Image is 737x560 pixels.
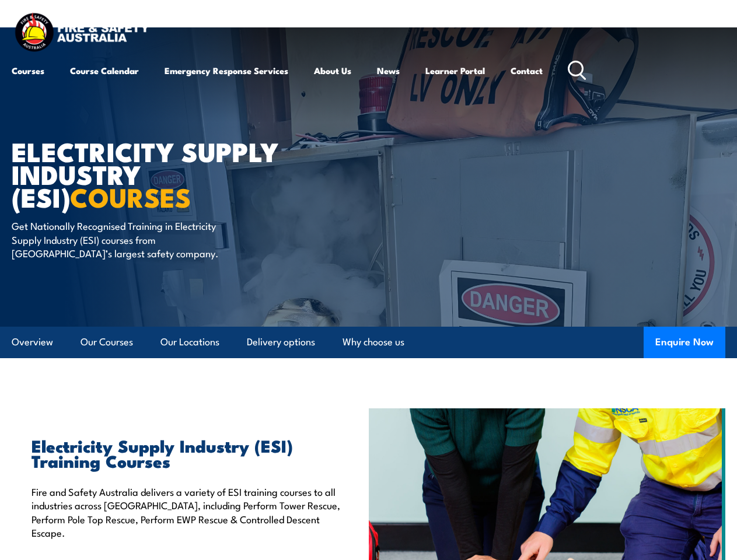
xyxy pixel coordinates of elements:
strong: COURSES [70,176,191,216]
a: Our Locations [160,327,219,358]
p: Get Nationally Recognised Training in Electricity Supply Industry (ESI) courses from [GEOGRAPHIC_... [12,219,225,260]
a: Why choose us [343,327,404,358]
a: Delivery options [247,327,315,358]
a: Overview [12,327,53,358]
button: Enquire Now [644,327,725,358]
h2: Electricity Supply Industry (ESI) Training Courses [32,437,351,468]
a: News [377,57,400,85]
a: About Us [314,57,351,85]
h1: Electricity Supply Industry (ESI) [12,139,300,208]
a: Emergency Response Services [165,57,288,85]
a: Course Calendar [70,57,139,85]
a: Our Courses [81,327,133,358]
p: Fire and Safety Australia delivers a variety of ESI training courses to all industries across [GE... [32,485,351,540]
a: Courses [12,57,44,85]
a: Contact [511,57,543,85]
a: Learner Portal [425,57,485,85]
